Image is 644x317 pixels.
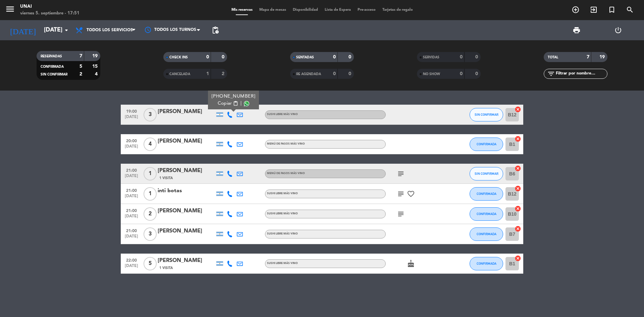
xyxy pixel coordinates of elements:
[597,20,639,40] div: LOG OUT
[333,55,336,59] strong: 0
[470,167,503,180] button: SIN CONFIRMAR
[123,115,140,122] span: [DATE]
[222,55,226,59] strong: 0
[407,190,415,198] i: favorite_border
[144,167,157,180] span: 1
[475,113,498,116] span: SIN CONFIRMAR
[206,55,209,59] strong: 0
[158,166,215,175] div: [PERSON_NAME]
[92,64,99,69] strong: 15
[123,206,140,214] span: 21:00
[87,28,133,33] span: Todos los servicios
[470,138,503,151] button: CONFIRMADA
[515,205,521,212] i: cancel
[95,72,99,76] strong: 4
[158,256,215,265] div: [PERSON_NAME]
[158,137,215,146] div: [PERSON_NAME]
[158,107,215,116] div: [PERSON_NAME]
[240,100,242,107] span: |
[218,100,232,107] span: Copiar
[548,56,558,59] span: TOTAL
[41,73,67,76] span: SIN CONFIRMAR
[477,192,496,196] span: CONFIRMADA
[515,185,521,192] i: cancel
[123,194,140,202] span: [DATE]
[123,234,140,242] span: [DATE]
[423,56,439,59] span: SERVIDAS
[321,8,354,12] span: Lista de Espera
[41,55,62,58] span: RESERVADAS
[348,55,353,59] strong: 0
[572,6,580,14] i: add_circle_outline
[233,101,238,106] span: content_paste
[169,56,188,59] span: CHECK INS
[158,227,215,235] div: [PERSON_NAME]
[348,71,353,76] strong: 0
[5,4,15,16] button: menu
[218,100,238,107] button: Copiarcontent_paste
[587,55,589,59] strong: 7
[555,70,607,77] input: Filtrar por nombre...
[267,232,298,235] span: SUSHI LIBRE MÁS VINO
[123,107,140,115] span: 19:00
[590,6,598,14] i: exit_to_app
[354,8,379,12] span: Pre-acceso
[79,54,82,58] strong: 7
[158,207,215,215] div: [PERSON_NAME]
[423,72,440,76] span: NO SHOW
[256,8,289,12] span: Mapa de mesas
[267,192,298,195] span: SUSHI LIBRE MÁS VINO
[470,227,503,241] button: CONFIRMADA
[206,71,209,76] strong: 1
[5,23,41,38] i: [DATE]
[470,207,503,221] button: CONFIRMADA
[470,257,503,270] button: CONFIRMADA
[333,71,336,76] strong: 0
[123,186,140,194] span: 21:00
[573,26,581,34] span: print
[477,142,496,146] span: CONFIRMADA
[5,4,15,14] i: menu
[460,55,463,59] strong: 0
[144,257,157,270] span: 5
[515,165,521,172] i: cancel
[123,264,140,271] span: [DATE]
[123,144,140,152] span: [DATE]
[547,70,555,78] i: filter_list
[515,136,521,142] i: cancel
[144,227,157,241] span: 3
[123,166,140,174] span: 21:00
[515,106,521,113] i: cancel
[296,56,314,59] span: SENTADAS
[123,256,140,264] span: 22:00
[599,55,606,59] strong: 19
[123,226,140,234] span: 21:00
[144,138,157,151] span: 4
[460,71,463,76] strong: 0
[267,172,305,175] span: MENÚ DE PASOS MÁS VINO
[397,210,405,218] i: subject
[407,260,415,268] i: cake
[159,175,173,181] span: 1 Visita
[379,8,416,12] span: Tarjetas de regalo
[20,3,79,10] div: Unai
[515,255,521,262] i: cancel
[470,187,503,201] button: CONFIRMADA
[397,170,405,178] i: subject
[159,265,173,271] span: 1 Visita
[144,108,157,121] span: 3
[41,65,64,68] span: CONFIRMADA
[475,55,479,59] strong: 0
[123,174,140,181] span: [DATE]
[515,225,521,232] i: cancel
[626,6,634,14] i: search
[608,6,616,14] i: turned_in_not
[92,54,99,58] strong: 19
[211,26,219,34] span: pending_actions
[614,26,622,34] i: power_settings_new
[477,232,496,236] span: CONFIRMADA
[212,93,256,100] div: [PHONE_NUMBER]
[296,72,321,76] span: RE AGENDADA
[123,214,140,222] span: [DATE]
[79,64,82,69] strong: 5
